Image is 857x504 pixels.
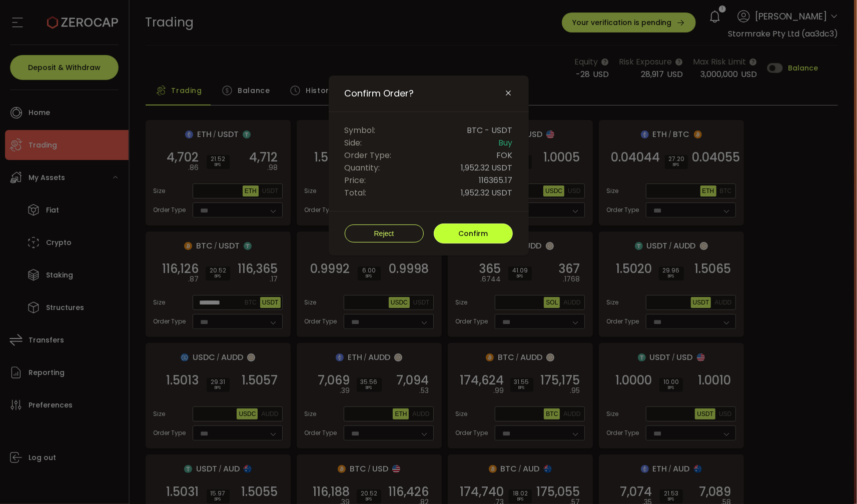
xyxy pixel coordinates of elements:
[434,223,513,243] button: Confirm
[467,124,513,136] span: BTC - USDT
[479,174,513,186] span: 116365.17
[345,224,424,242] button: Reject
[345,161,380,174] span: Quantity:
[345,149,392,161] span: Order Type:
[807,456,857,504] iframe: Chat Widget
[345,186,367,199] span: Total:
[345,136,362,149] span: Side:
[461,161,513,174] span: 1,952.32 USDT
[329,75,529,255] div: Confirm Order?
[345,124,376,136] span: Symbol:
[458,228,488,238] span: Confirm
[461,186,513,199] span: 1,952.32 USDT
[374,229,394,237] span: Reject
[497,149,513,161] span: FOK
[345,174,366,186] span: Price:
[499,136,513,149] span: Buy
